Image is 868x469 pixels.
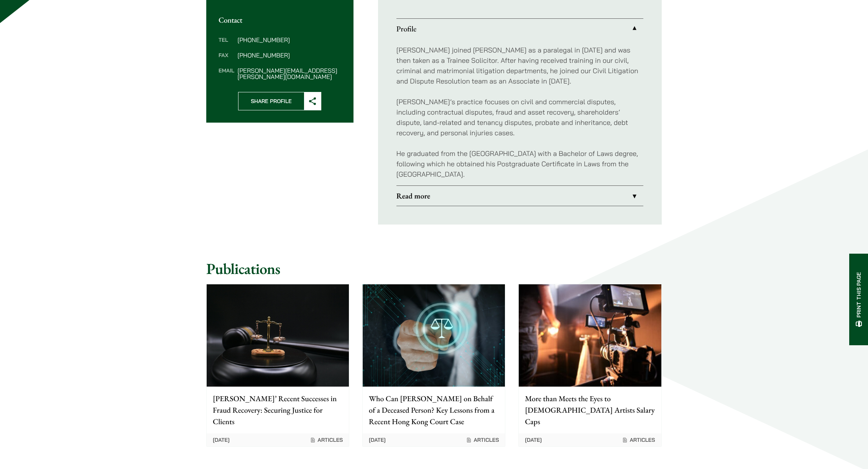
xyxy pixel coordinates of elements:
[213,393,343,427] p: [PERSON_NAME]’ Recent Successes in Fraud Recovery: Securing Justice for Clients
[396,97,643,138] p: [PERSON_NAME]’s practice focuses on civil and commercial disputes, including contractual disputes...
[396,191,430,201] strong: Read more
[396,45,643,86] p: [PERSON_NAME] joined [PERSON_NAME] as a paralegal in [DATE] and was then taken as a Trainee Solic...
[206,284,349,447] a: [PERSON_NAME]’ Recent Successes in Fraud Recovery: Securing Justice for Clients [DATE] Articles
[219,52,234,67] dt: Fax
[238,92,321,110] button: Share Profile
[219,37,234,52] dt: Tel
[369,393,499,427] p: Who Can [PERSON_NAME] on Behalf of a Deceased Person? Key Lessons from a Recent Hong Kong Court Case
[237,52,341,58] dd: [PHONE_NUMBER]
[237,67,341,80] dd: [PERSON_NAME][EMAIL_ADDRESS][PERSON_NAME][DOMAIN_NAME]
[213,436,230,443] time: [DATE]
[466,436,499,443] span: Articles
[206,259,662,278] h2: Publications
[369,436,386,443] time: [DATE]
[362,284,505,447] a: Who Can [PERSON_NAME] on Behalf of a Deceased Person? Key Lessons from a Recent Hong Kong Court C...
[396,39,643,185] div: Profile
[237,37,341,43] dd: [PHONE_NUMBER]
[396,186,643,206] a: Read more
[396,19,643,39] a: Profile
[396,148,643,179] p: He graduated from the [GEOGRAPHIC_DATA] with a Bachelor of Laws degree, following which he obtain...
[238,92,304,110] span: Share Profile
[310,436,343,443] span: Articles
[219,67,234,80] dt: Email
[525,393,655,427] p: More than Meets the Eyes to [DEMOGRAPHIC_DATA] Artists Salary Caps
[525,436,542,443] time: [DATE]
[219,15,341,25] h2: Contact
[518,284,661,447] a: More than Meets the Eyes to [DEMOGRAPHIC_DATA] Artists Salary Caps [DATE] Articles
[622,436,655,443] span: Articles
